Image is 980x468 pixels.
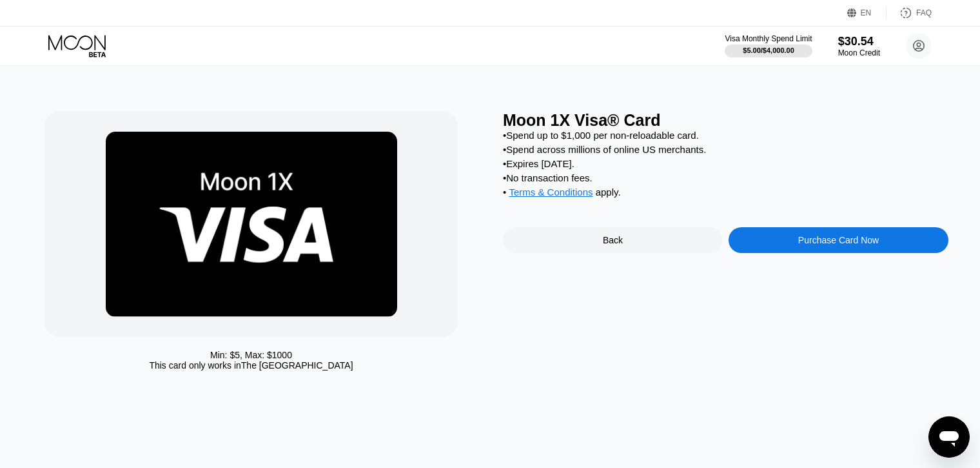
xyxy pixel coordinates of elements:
[503,227,723,253] div: Back
[603,235,623,245] div: Back
[503,172,948,183] div: • No transaction fees.
[838,35,880,48] div: $30.54
[509,187,593,201] div: Terms & Conditions
[503,144,948,155] div: • Spend across millions of online US merchants.
[503,130,948,141] div: • Spend up to $1,000 per non-reloadable card.
[928,416,970,458] iframe: Button to launch messaging window, conversation in progress
[509,187,593,198] span: Terms & Conditions
[847,6,887,19] div: EN
[743,46,794,54] div: $5.00 / $4,000.00
[838,48,880,57] div: Moon Credit
[916,8,932,17] div: FAQ
[861,8,872,17] div: EN
[887,6,932,19] div: FAQ
[503,111,948,130] div: Moon 1X Visa® Card
[503,158,948,169] div: • Expires [DATE].
[503,187,948,201] div: • apply .
[210,350,292,360] div: Min: $ 5 , Max: $ 1000
[729,227,948,253] div: Purchase Card Now
[798,235,879,245] div: Purchase Card Now
[725,34,812,43] div: Visa Monthly Spend Limit
[838,35,880,57] div: $30.54Moon Credit
[725,34,812,57] div: Visa Monthly Spend Limit$5.00/$4,000.00
[149,360,353,371] div: This card only works in The [GEOGRAPHIC_DATA]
